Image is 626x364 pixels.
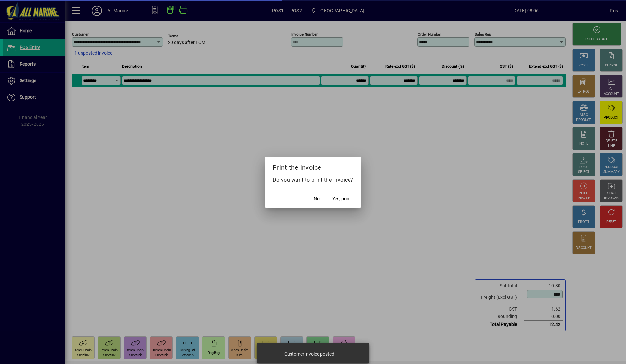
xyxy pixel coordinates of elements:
[265,157,361,176] h2: Print the invoice
[330,193,353,205] button: Yes, print
[273,176,353,184] p: Do you want to print the invoice?
[314,196,320,202] span: No
[306,193,327,205] button: No
[332,196,351,202] span: Yes, print
[284,351,335,357] div: Customer invoice posted.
